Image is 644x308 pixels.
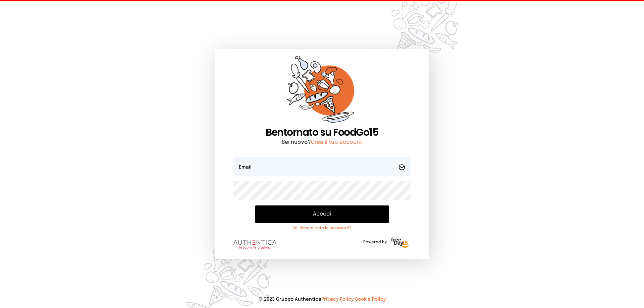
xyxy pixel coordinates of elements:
img: logo.8f33a47.png [233,240,276,249]
img: logo-freeday.3e08031.png [389,236,411,250]
p: © 2023 Gruppo Authentica [11,296,633,303]
p: Sei nuovo? [233,138,411,146]
a: Hai dimenticato la password? [255,226,389,231]
span: Powered by [363,240,387,245]
h1: Bentornato su FoodGo15 [233,126,411,138]
a: Crea il tuo account [311,139,362,145]
a: Privacy Policy [321,297,354,302]
button: Accedi [255,205,389,223]
a: Cookie Policy [355,297,386,302]
img: sticker-orange.65babaf.png [287,56,357,126]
